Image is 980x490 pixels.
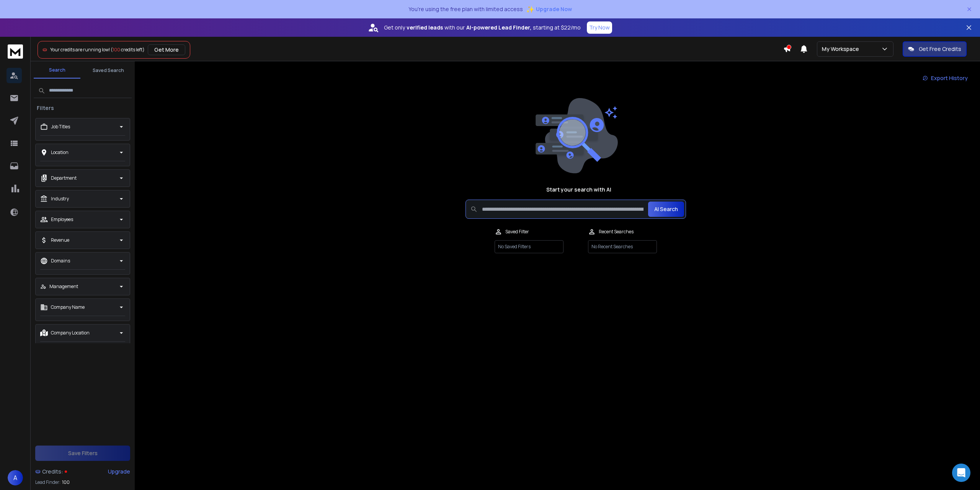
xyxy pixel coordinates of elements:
span: Credits: [42,468,63,475]
button: Saved Search [85,63,132,78]
strong: AI-powered Lead Finder, [466,24,531,31]
strong: verified leads [407,24,443,31]
p: Industry [51,196,69,202]
h1: Start your search with AI [546,186,611,193]
p: Location [51,149,69,156]
img: image [534,98,618,174]
p: Department [51,175,77,181]
h3: Filters [34,104,57,112]
p: Get Free Credits [919,45,961,53]
p: Job Titles [51,124,70,130]
p: Management [49,284,78,290]
p: Domains [51,258,70,264]
button: AI Search [648,202,684,217]
span: 100 [113,46,120,53]
p: My Workspace [822,45,862,53]
span: Upgrade Now [536,5,572,13]
p: Company Name [51,304,85,310]
button: Get Free Credits [903,41,967,57]
p: Lead Finder: [35,479,60,485]
button: A [8,470,23,485]
button: Get More [148,44,185,55]
p: Recent Searches [599,229,634,235]
span: ( credits left) [111,46,145,53]
div: Open Intercom Messenger [952,464,970,482]
div: Upgrade [108,468,130,475]
button: ✨Upgrade Now [526,2,572,17]
p: Try Now [589,24,610,31]
p: Get only with our starting at $22/mo [384,24,581,31]
span: Your credits are running low! [50,46,110,53]
p: No Recent Searches [588,240,657,253]
p: Company Location [51,330,90,336]
span: ✨ [526,4,534,15]
button: Search [34,62,80,79]
span: 100 [62,479,70,485]
p: Employees [51,216,73,223]
p: Saved Filter [505,229,529,235]
p: Revenue [51,237,69,243]
button: Try Now [587,21,612,34]
a: Credits:Upgrade [35,464,130,479]
p: No Saved Filters [495,240,563,253]
a: Export History [916,70,974,86]
img: logo [8,44,23,59]
p: You're using the free plan with limited access [408,5,523,13]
